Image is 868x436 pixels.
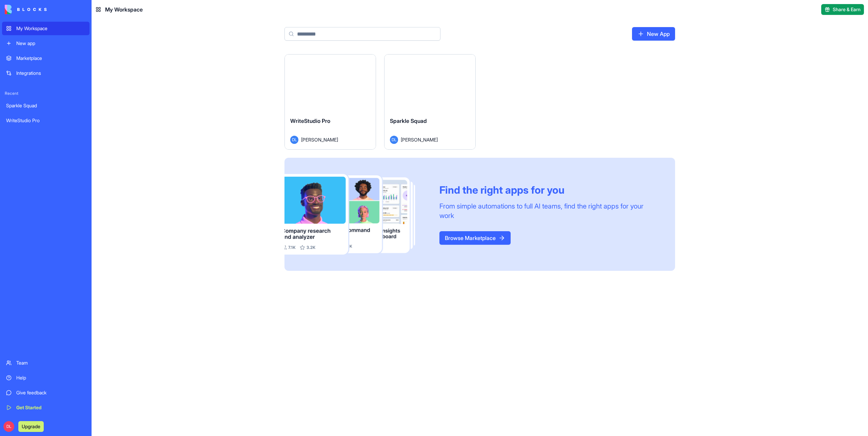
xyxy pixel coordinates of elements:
[290,117,330,124] span: WriteStudio Pro
[16,389,85,396] div: Give feedback
[6,117,85,124] div: WriteStudio Pro
[105,5,143,14] span: My Workspace
[439,184,659,196] div: Find the right apps for you
[632,27,675,41] a: New App
[2,51,90,65] a: Marketplace
[16,404,85,411] div: Get Started
[2,22,90,35] a: My Workspace
[16,359,85,366] div: Team
[16,374,85,381] div: Help
[2,66,90,80] a: Integrations
[439,231,511,245] a: Browse Marketplace
[2,356,90,370] a: Team
[16,70,85,77] div: Integrations
[2,386,90,399] a: Give feedback
[2,114,90,127] a: WriteStudio Pro
[2,371,90,385] a: Help
[390,136,398,144] span: DL
[384,54,476,150] a: Sparkle SquadDL[PERSON_NAME]
[18,423,44,430] a: Upgrade
[284,174,429,255] img: Frame_181_egmpey.png
[2,37,90,50] a: New app
[390,117,427,124] span: Sparkle Squad
[290,136,298,144] span: DL
[16,40,85,47] div: New app
[2,91,90,96] span: Recent
[833,6,861,13] span: Share & Earn
[3,421,14,432] span: DL
[439,201,659,220] div: From simple automations to full AI teams, find the right apps for your work
[6,102,85,109] div: Sparkle Squad
[401,136,438,143] span: [PERSON_NAME]
[16,25,85,32] div: My Workspace
[16,55,85,62] div: Marketplace
[18,421,44,432] button: Upgrade
[284,54,376,150] a: WriteStudio ProDL[PERSON_NAME]
[821,4,864,15] button: Share & Earn
[2,401,90,414] a: Get Started
[2,99,90,112] a: Sparkle Squad
[5,5,47,14] img: logo
[301,136,338,143] span: [PERSON_NAME]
